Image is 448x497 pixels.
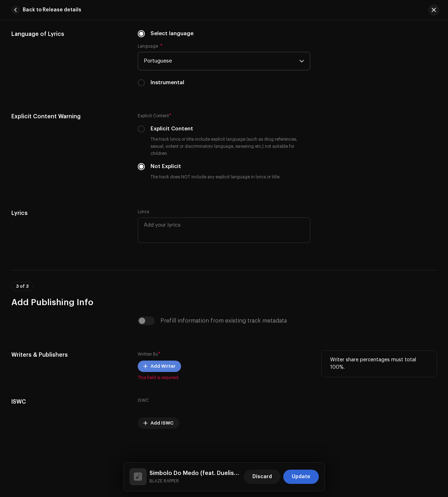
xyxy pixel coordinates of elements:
[149,469,241,477] h5: Simbolo Do Medo (feat. Duelista)
[330,356,428,371] p: Writer share percentages must total 100%.
[151,125,193,133] label: Explicit Content
[11,297,437,308] h3: Add Publishing Info
[283,470,319,484] button: Update
[292,470,310,484] span: Update
[138,43,163,49] label: Language
[138,361,181,372] button: Add Writer
[11,30,126,38] h5: Language of Lyrics
[299,52,304,70] div: dropdown trigger
[151,416,174,430] span: Add ISWC
[151,163,181,171] label: Not Explicit
[11,209,126,217] h5: Lyrics
[11,351,126,359] h5: Writers & Publishers
[244,470,280,484] button: Discard
[138,417,179,429] button: Add ISWC
[252,470,272,484] span: Discard
[138,352,158,356] small: Written By
[149,136,310,157] small: The track lyrics or title include explicit language (such as drug references, sexual, violent or ...
[138,375,310,380] span: This field is required.
[11,112,126,121] h5: Explicit Content Warning
[149,173,282,180] small: The track does NOT include any explicit language in lyrics or title.
[138,112,169,119] small: Explicit Content
[151,359,175,373] span: Add Writer
[138,209,149,215] label: Lyrics
[151,30,193,38] label: Select language
[11,398,126,406] h5: ISWC
[151,79,184,87] label: Instrumental
[144,52,299,70] span: Portuguese
[149,477,241,485] small: Simbolo Do Medo (feat. Duelista)
[138,398,149,403] label: ISWC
